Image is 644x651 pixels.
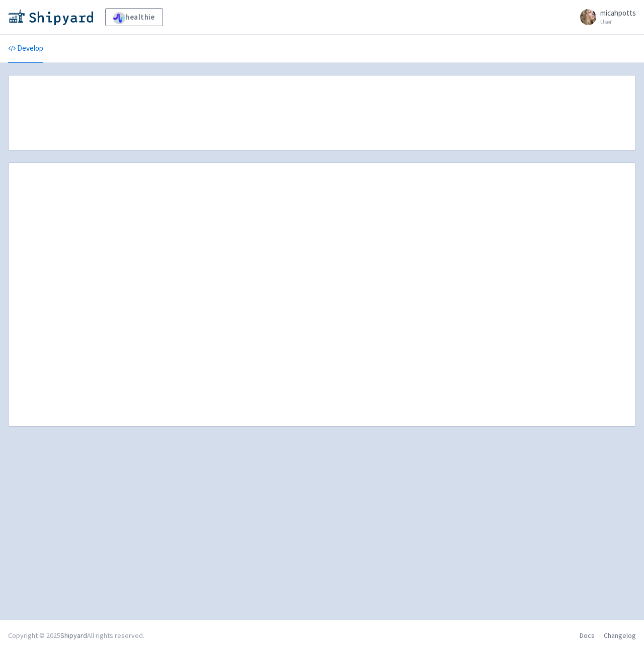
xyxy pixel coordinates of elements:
[8,35,43,63] a: Develop
[105,8,163,26] a: healthie
[8,9,93,25] img: Shipyard logo
[8,630,144,641] div: Copyright © 2025 All rights reserved.
[60,631,87,640] a: Shipyard
[600,19,636,25] small: User
[604,631,636,640] a: Changelog
[600,8,636,18] span: micahpotts
[574,9,636,25] a: micahpotts User
[580,631,595,640] a: Docs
